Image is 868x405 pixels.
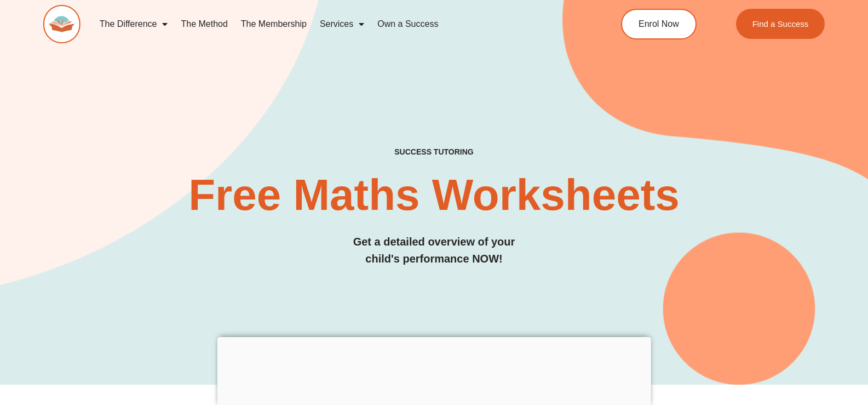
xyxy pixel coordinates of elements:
[217,337,651,405] iframe: Advertisement
[174,12,234,37] a: The Method
[313,12,371,37] a: Services
[43,173,825,217] h2: Free Maths Worksheets​
[735,9,825,39] a: Find a Success
[93,12,175,37] a: The Difference
[752,20,808,28] span: Find a Success
[621,9,697,39] a: Enrol Now
[371,12,445,37] a: Own a Success
[639,20,679,28] span: Enrol Now
[43,233,825,267] h3: Get a detailed overview of your child's performance NOW!
[234,12,313,37] a: The Membership
[43,147,825,157] h4: SUCCESS TUTORING​
[93,12,576,37] nav: Menu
